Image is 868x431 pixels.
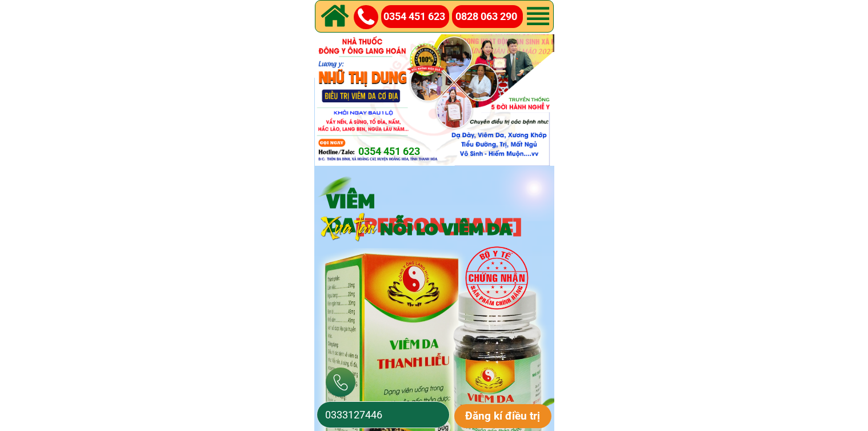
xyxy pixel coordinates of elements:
[380,218,578,238] h3: NỖI LO VIÊM DA
[455,9,523,25] a: 0828 063 290
[383,9,451,25] a: 0354 451 623
[355,210,522,238] span: [PERSON_NAME]
[322,402,444,428] input: Số điện thoại
[454,404,552,428] p: Đăng kí điều trị
[326,188,567,236] h3: VIÊM DA
[358,143,473,160] a: 0354 451 623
